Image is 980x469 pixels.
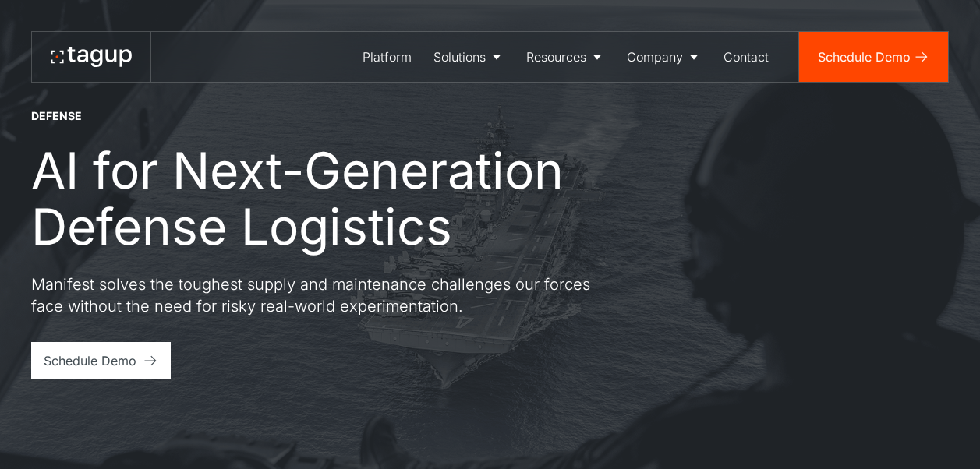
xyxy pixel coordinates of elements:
[724,48,769,66] div: Contact
[713,32,780,82] a: Contact
[363,48,412,66] div: Platform
[616,32,713,82] a: Company
[818,48,911,66] div: Schedule Demo
[31,108,82,124] div: DEFENSE
[526,48,586,66] div: Resources
[352,32,423,82] a: Platform
[515,32,616,82] a: Resources
[31,273,593,317] p: Manifest solves the toughest supply and maintenance challenges our forces face without the need f...
[627,48,683,66] div: Company
[31,143,686,255] h1: AI for Next-Generation Defense Logistics
[44,351,136,370] div: Schedule Demo
[423,32,515,82] a: Solutions
[433,48,486,66] div: Solutions
[799,32,948,82] a: Schedule Demo
[31,342,171,379] a: Schedule Demo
